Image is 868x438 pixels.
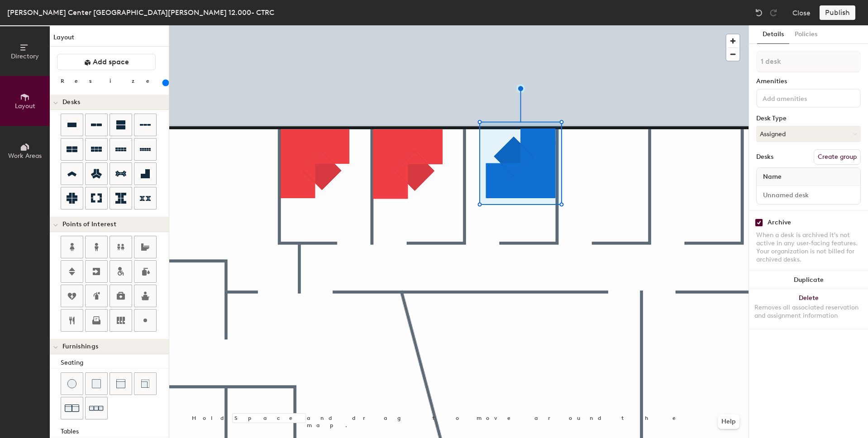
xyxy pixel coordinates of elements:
button: Cushion [85,372,108,395]
img: Couch (x3) [89,401,104,415]
button: Details [757,25,789,44]
span: Desks [62,99,80,106]
img: Cushion [92,379,101,388]
button: Help [718,414,739,429]
button: Stool [61,372,83,395]
span: Work Areas [8,152,42,160]
div: Amenities [756,78,861,85]
div: Removes all associated reservation and assignment information [754,304,863,320]
div: Desks [756,153,773,161]
span: Directory [11,52,39,60]
img: Undo [754,8,763,17]
img: Couch (x2) [65,401,79,415]
button: Assigned [756,126,861,142]
button: Couch (x3) [85,397,108,419]
img: Couch (corner) [141,379,150,388]
span: Add space [93,57,129,67]
span: Name [758,169,786,185]
img: Couch (middle) [116,379,125,388]
div: Tables [61,427,169,437]
input: Unnamed desk [758,189,858,201]
input: Add amenities [761,92,842,103]
div: Resize [61,77,161,85]
button: Couch (corner) [134,372,157,395]
div: Archive [768,219,791,226]
img: Stool [67,379,76,388]
div: Seating [61,358,169,368]
div: Desk Type [756,115,861,122]
button: Duplicate [749,271,868,289]
button: Create group [814,149,861,165]
button: Close [792,5,811,20]
button: Policies [789,25,823,44]
button: Add space [57,54,156,70]
div: [PERSON_NAME] Center [GEOGRAPHIC_DATA][PERSON_NAME] 12.000- CTRC [7,7,274,18]
h1: Layout [50,33,169,47]
button: Couch (middle) [110,372,132,395]
span: Furnishings [62,343,98,350]
button: DeleteRemoves all associated reservation and assignment information [749,289,868,329]
img: Redo [769,8,778,17]
div: When a desk is archived it's not active in any user-facing features. Your organization is not bil... [756,231,861,264]
span: Layout [15,102,35,110]
button: Couch (x2) [61,397,83,419]
span: Points of Interest [62,221,116,228]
